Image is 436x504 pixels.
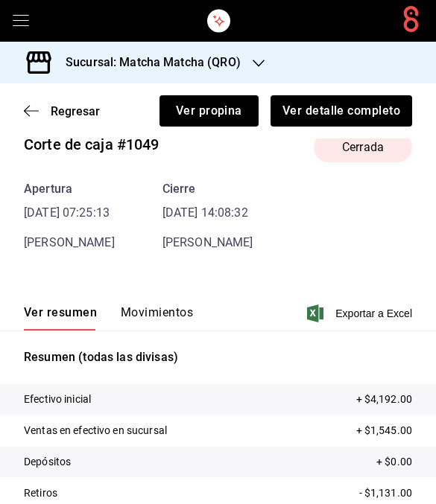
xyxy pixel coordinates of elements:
[24,485,57,501] p: Retiros
[24,104,100,118] button: Regresar
[271,95,412,127] button: Ver detalle completo
[121,305,193,331] button: Movimientos
[310,304,412,322] button: Exportar a Excel
[54,54,241,71] h3: Sucursal: Matcha Matcha (QRO)
[24,305,97,331] button: Ver resumen
[24,204,115,222] time: [DATE] 07:25:13
[24,423,167,438] p: Ventas en efectivo en sucursal
[162,235,253,249] span: [PERSON_NAME]
[162,204,253,222] time: [DATE] 14:08:32
[333,138,393,156] span: Cerrada
[12,12,30,30] button: open drawer
[24,392,91,407] p: Efectivo inicial
[51,104,100,118] span: Regresar
[376,454,412,470] p: + $0.00
[159,95,259,127] button: Ver propina
[24,235,115,249] span: [PERSON_NAME]
[24,454,71,470] p: Depósitos
[24,133,159,156] div: Corte de caja #1049
[162,180,253,198] div: Cierre
[24,348,412,366] p: Resumen (todas las divisas)
[24,305,193,331] div: navigation tabs
[359,485,412,501] p: - $1,131.00
[356,423,412,438] p: + $1,545.00
[356,392,412,407] p: + $4,192.00
[24,180,115,198] div: Apertura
